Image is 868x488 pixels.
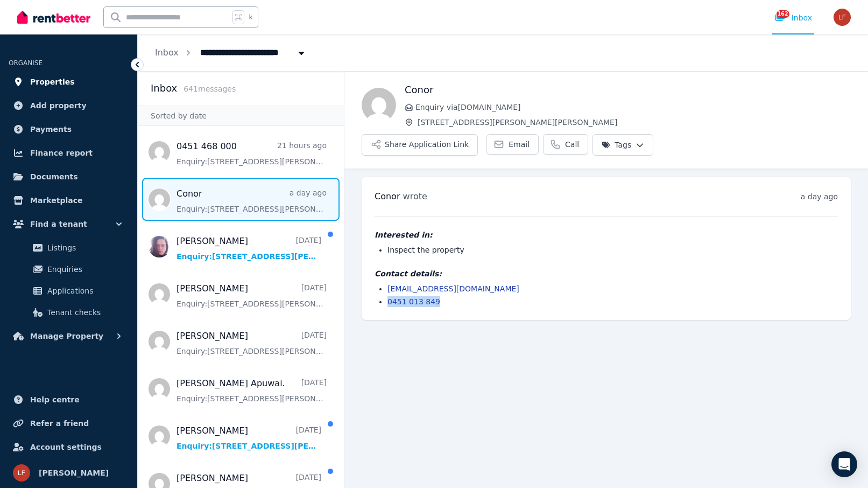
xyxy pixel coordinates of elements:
[9,166,129,187] a: Documents
[9,95,129,116] a: Add property
[362,88,396,122] img: Conor
[375,229,838,240] h4: Interested in:
[30,393,80,406] span: Help centre
[155,47,179,58] a: Inbox
[375,268,838,279] h4: Contact details:
[30,218,87,231] span: Find a tenant
[405,82,851,97] h1: Conor
[39,466,109,479] span: [PERSON_NAME]
[9,389,129,410] a: Help centre
[30,123,72,136] span: Payments
[418,117,851,128] span: [STREET_ADDRESS][PERSON_NAME][PERSON_NAME]
[592,134,653,156] button: Tags
[9,413,129,434] a: Refer a friend
[47,306,120,319] span: Tenant checks
[30,170,78,183] span: Documents
[9,190,129,211] a: Marketplace
[30,99,87,112] span: Add property
[177,282,327,309] a: [PERSON_NAME][DATE]Enquiry:[STREET_ADDRESS][PERSON_NAME][PERSON_NAME].
[30,441,102,454] span: Account settings
[415,102,851,113] span: Enquiry via [DOMAIN_NAME]
[177,235,321,262] a: [PERSON_NAME][DATE]Enquiry:[STREET_ADDRESS][PERSON_NAME][PERSON_NAME].
[362,134,478,156] button: Share Application Link
[774,12,812,23] div: Inbox
[47,241,120,254] span: Listings
[9,436,129,458] a: Account settings
[13,259,124,280] a: Enquiries
[184,85,236,93] span: 641 message s
[13,280,124,302] a: Applications
[13,302,124,323] a: Tenant checks
[565,139,579,150] span: Call
[387,297,440,306] a: 0451 013 849
[543,134,588,155] a: Call
[13,237,124,259] a: Listings
[177,187,327,214] a: Conora day agoEnquiry:[STREET_ADDRESS][PERSON_NAME][PERSON_NAME].
[30,147,93,159] span: Finance report
[509,139,530,150] span: Email
[249,13,252,22] span: k
[9,59,43,67] span: ORGANISE
[403,191,427,201] span: wrote
[9,213,129,235] button: Find a tenant
[138,34,324,71] nav: Breadcrumb
[30,194,82,207] span: Marketplace
[9,325,129,347] button: Manage Property
[177,140,327,167] a: 0451 468 00021 hours agoEnquiry:[STREET_ADDRESS][PERSON_NAME][PERSON_NAME].
[387,284,519,293] a: [EMAIL_ADDRESS][DOMAIN_NAME]
[486,134,539,155] a: Email
[177,330,327,357] a: [PERSON_NAME][DATE]Enquiry:[STREET_ADDRESS][PERSON_NAME][PERSON_NAME].
[30,330,103,343] span: Manage Property
[30,417,89,430] span: Refer a friend
[177,377,327,404] a: [PERSON_NAME] Apuwai.[DATE]Enquiry:[STREET_ADDRESS][PERSON_NAME][PERSON_NAME].
[17,9,90,25] img: RentBetter
[9,118,129,140] a: Payments
[602,140,631,150] span: Tags
[9,71,129,93] a: Properties
[138,106,344,126] div: Sorted by date
[9,142,129,164] a: Finance report
[151,81,177,96] h2: Inbox
[375,191,400,201] span: Conor
[13,464,30,482] img: Leo Fung
[834,9,851,26] img: Leo Fung
[801,192,838,201] time: a day ago
[47,263,120,276] span: Enquiries
[30,75,75,88] span: Properties
[47,284,120,297] span: Applications
[177,424,321,451] a: [PERSON_NAME][DATE]Enquiry:[STREET_ADDRESS][PERSON_NAME][PERSON_NAME].
[831,451,857,477] div: Open Intercom Messenger
[777,10,789,18] span: 162
[387,245,838,255] li: Inspect the property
